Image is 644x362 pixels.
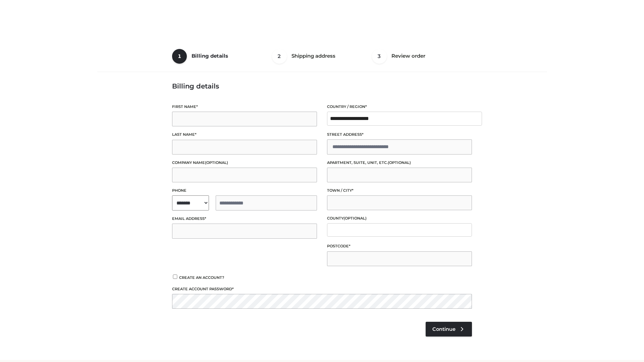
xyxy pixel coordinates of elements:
label: Phone [172,187,317,194]
label: Create account password [172,286,472,292]
span: Shipping address [291,53,335,59]
label: Email address [172,216,317,222]
label: Country / Region [327,104,472,110]
h3: Billing details [172,82,472,90]
label: Apartment, suite, unit, etc. [327,160,472,166]
span: (optional) [205,160,228,165]
label: Company name [172,160,317,166]
span: Billing details [192,53,228,59]
span: (optional) [388,160,411,165]
label: Street address [327,131,472,138]
label: Town / City [327,187,472,194]
span: Continue [432,326,455,332]
span: (optional) [343,216,367,221]
label: Last name [172,131,317,138]
span: Create an account? [179,275,224,280]
span: 1 [172,49,187,64]
span: Review order [391,53,425,59]
span: 3 [372,49,387,64]
label: County [327,215,472,222]
label: Postcode [327,243,472,249]
input: Create an account? [172,275,178,279]
a: Continue [426,322,472,337]
label: First name [172,104,317,110]
span: 2 [272,49,287,64]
